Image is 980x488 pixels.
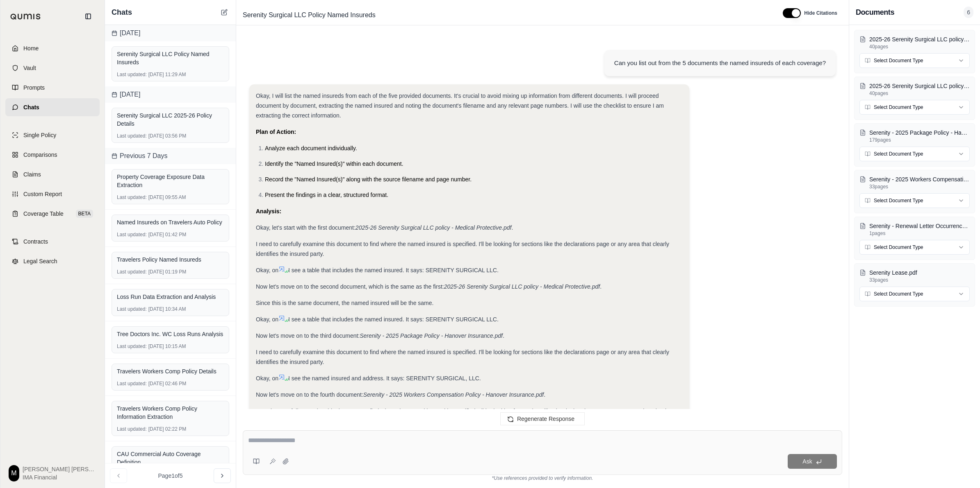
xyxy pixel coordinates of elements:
[356,224,512,231] em: 2025-26 Serenity Surgical LLC policy - Medical Protective.pdf
[5,126,100,144] a: Single Policy
[869,43,970,50] p: 40 pages
[859,129,970,143] button: Serenity - 2025 Package Policy - Hanover Insurance.pdf179pages
[117,255,224,264] div: Travelers Policy Named Insureds
[869,183,970,190] p: 33 pages
[23,257,57,265] span: Legal Search
[517,416,574,422] span: Regenerate Response
[117,50,224,66] div: Serenity Surgical LLC Policy Named Insureds
[5,205,100,223] a: Coverage TableBETA
[859,35,970,50] button: 2025-26 Serenity Surgical LLC policy - Medical Protective.pdf40pages
[117,426,224,432] div: [DATE] 02:22 PM
[117,71,224,78] div: [DATE] 11:29 AM
[239,9,379,22] span: Serenity Surgical LLC Policy Named Insureds
[614,58,826,68] div: Can you list out from the 5 documents the named insureds of each coverage?
[105,25,236,41] div: [DATE]
[288,267,499,273] span: I see a table that includes the named insured. It says: SERENITY SURGICAL LLC.
[964,7,973,18] span: 6
[869,175,970,183] p: Serenity - 2025 Workers Compensation Policy - Hanover Insurance.pdf
[265,192,388,198] span: Present the findings in a clear, structured format.
[117,133,224,139] div: [DATE] 03:56 PM
[105,148,236,164] div: Previous 7 Days
[5,98,100,116] a: Chats
[869,82,970,90] p: 2025-26 Serenity Surgical LLC policy - Medical Protective.pdf
[117,343,224,350] div: [DATE] 10:15 AM
[500,412,585,425] button: Regenerate Response
[23,44,39,52] span: Home
[256,208,281,215] strong: Analysis:
[5,165,100,183] a: Claims
[117,111,224,128] div: Serenity Surgical LLC 2025-26 Policy Details
[117,194,147,201] span: Last updated:
[117,231,147,238] span: Last updated:
[117,218,224,226] div: Named Insureds on Travelers Auto Policy
[256,129,296,135] strong: Plan of Action:
[802,458,812,465] span: Ask
[288,375,481,382] span: I see the named insured and address. It says: SERENITY SURGICAL, LLC.
[117,133,147,139] span: Last updated:
[117,380,224,387] div: [DATE] 02:46 PM
[869,230,970,237] p: 1 pages
[117,450,224,466] div: CAU Commercial Auto Coverage Definition
[23,210,64,218] span: Coverage Table
[256,224,356,231] span: Okay, let's start with the first document:
[82,10,95,23] button: Collapse sidebar
[9,465,19,481] div: M
[117,173,224,189] div: Property Coverage Exposure Data Extraction
[544,391,545,398] span: .
[117,71,147,78] span: Last updated:
[444,283,600,290] em: 2025-26 Serenity Surgical LLC policy - Medical Protective.pdf
[117,404,224,421] div: Travelers Workers Comp Policy Information Extraction
[256,316,278,323] span: Okay, on
[117,293,224,301] div: Loss Run Data Extraction and Analysis
[23,190,62,198] span: Custom Report
[360,332,503,339] em: Serenity - 2025 Package Policy - Hanover Insurance.pdf
[117,306,147,312] span: Last updated:
[256,408,669,424] span: I need to carefully examine this document to find where the named insured is specified. I'll be l...
[363,391,544,398] em: Serenity - 2025 Workers Compensation Policy - Hanover Insurance.pdf
[256,391,363,398] span: Now let's move on to the fourth document:
[5,233,100,251] a: Contracts
[243,475,842,481] div: *Use references provided to verify information.
[256,332,360,339] span: Now let's move on to the third document:
[158,472,183,480] span: Page 1 of 5
[265,145,357,151] span: Analyze each document individually.
[256,300,433,306] span: Since this is the same document, the named insured will be the same.
[117,426,147,432] span: Last updated:
[117,367,224,375] div: Travelers Workers Comp Policy Details
[117,269,224,275] div: [DATE] 01:19 PM
[23,131,56,139] span: Single Policy
[859,269,970,283] button: Serenity Lease.pdf33pages
[23,237,48,246] span: Contracts
[23,473,96,481] span: IMA Financial
[23,151,57,159] span: Comparisons
[859,222,970,237] button: Serenity - Renewal Letter Occurrence - [PERSON_NAME] Insurance.pdf1pages
[804,10,837,16] span: Hide Citations
[859,175,970,190] button: Serenity - 2025 Workers Compensation Policy - Hanover Insurance.pdf33pages
[76,210,93,218] span: BETA
[5,39,100,57] a: Home
[600,283,602,290] span: .
[23,465,96,473] span: [PERSON_NAME] [PERSON_NAME]
[5,252,100,270] a: Legal Search
[23,84,45,92] span: Prompts
[511,224,513,231] span: .
[23,103,39,111] span: Chats
[869,35,970,43] p: 2025-26 Serenity Surgical LLC policy - Medical Protective.pdf
[256,267,278,273] span: Okay, on
[788,454,837,469] button: Ask
[23,170,41,178] span: Claims
[869,129,970,137] p: Serenity - 2025 Package Policy - Hanover Insurance.pdf
[256,241,669,257] span: I need to carefully examine this document to find where the named insured is specified. I'll be l...
[117,269,147,275] span: Last updated:
[239,9,773,22] div: Edit Title
[117,194,224,201] div: [DATE] 09:55 AM
[256,375,278,382] span: Okay, on
[117,343,147,350] span: Last updated:
[112,7,132,18] span: Chats
[5,59,100,77] a: Vault
[219,7,229,17] button: New Chat
[105,86,236,103] div: [DATE]
[5,146,100,164] a: Comparisons
[265,160,403,167] span: Identify the "Named Insured(s)" within each document.
[256,93,664,119] span: Okay, I will list the named insureds from each of the five provided documents. It's crucial to av...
